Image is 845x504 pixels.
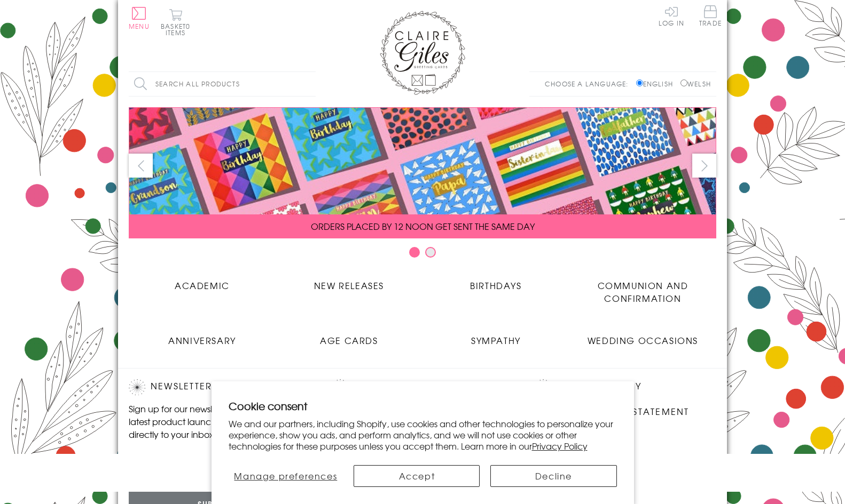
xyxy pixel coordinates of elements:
[409,247,420,258] button: Carousel Page 1 (Current Slide)
[229,398,617,413] h2: Cookie consent
[175,279,230,292] span: Academic
[490,465,616,487] button: Decline
[332,379,513,395] h2: Follow Us
[680,79,687,86] input: Welsh
[129,7,150,29] button: Menu
[320,334,378,347] span: Age Cards
[680,79,711,89] label: Welsh
[422,271,569,292] a: Birthdays
[229,418,617,451] p: We and our partners, including Shopify, use cookies and other technologies to personalize your ex...
[234,469,337,482] span: Manage preferences
[168,334,236,347] span: Anniversary
[311,220,535,233] span: ORDERS PLACED BY 12 NOON GET SENT THE SAME DAY
[380,11,465,95] img: Claire Giles Greetings Cards
[129,154,153,178] button: prev
[314,279,384,292] span: New Releases
[557,379,641,394] a: Privacy Policy
[569,271,716,305] a: Communion and Confirmation
[276,326,422,347] a: Age Cards
[276,271,422,292] a: New Releases
[161,9,190,36] button: Basket0 items
[354,465,480,487] button: Accept
[699,5,722,26] span: Trade
[422,326,569,347] a: Sympathy
[305,72,316,96] input: Search
[129,271,276,292] a: Academic
[598,279,688,305] span: Communion and Confirmation
[569,326,716,347] a: Wedding Occasions
[129,72,316,96] input: Search all products
[692,154,716,178] button: next
[532,439,588,452] a: Privacy Policy
[129,453,310,462] label: Email Address
[129,21,150,31] span: Menu
[425,247,436,258] button: Carousel Page 2
[166,21,190,37] span: 0 items
[588,334,698,347] span: Wedding Occasions
[129,379,310,395] h2: Newsletter
[636,79,643,86] input: English
[228,465,343,487] button: Manage preferences
[129,246,716,263] div: Carousel Pagination
[129,326,276,347] a: Anniversary
[129,402,310,441] p: Sign up for our newsletter to receive the latest product launches, news and offers directly to yo...
[636,79,678,89] label: English
[470,279,521,292] span: Birthdays
[699,5,722,28] a: Trade
[471,334,521,347] span: Sympathy
[545,79,634,89] p: Choose a language:
[659,5,684,26] a: Log In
